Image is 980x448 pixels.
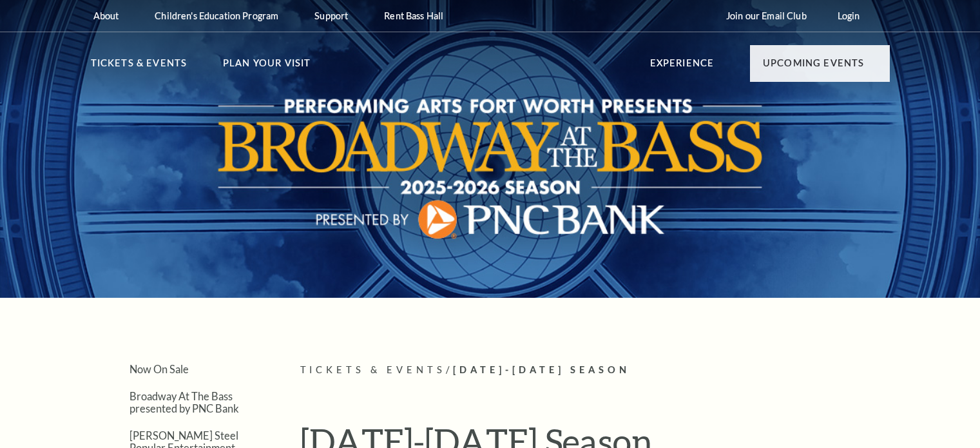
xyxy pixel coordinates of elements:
[300,362,890,378] p: /
[130,363,189,375] a: Now On Sale
[91,55,187,79] p: Tickets & Events
[453,364,630,375] span: [DATE]-[DATE] Season
[384,10,443,21] p: Rent Bass Hall
[155,10,278,21] p: Children's Education Program
[314,10,348,21] p: Support
[300,364,447,375] span: Tickets & Events
[223,55,311,79] p: Plan Your Visit
[130,390,239,414] a: Broadway At The Bass presented by PNC Bank
[93,10,119,21] p: About
[650,55,715,79] p: Experience
[763,55,865,79] p: Upcoming Events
